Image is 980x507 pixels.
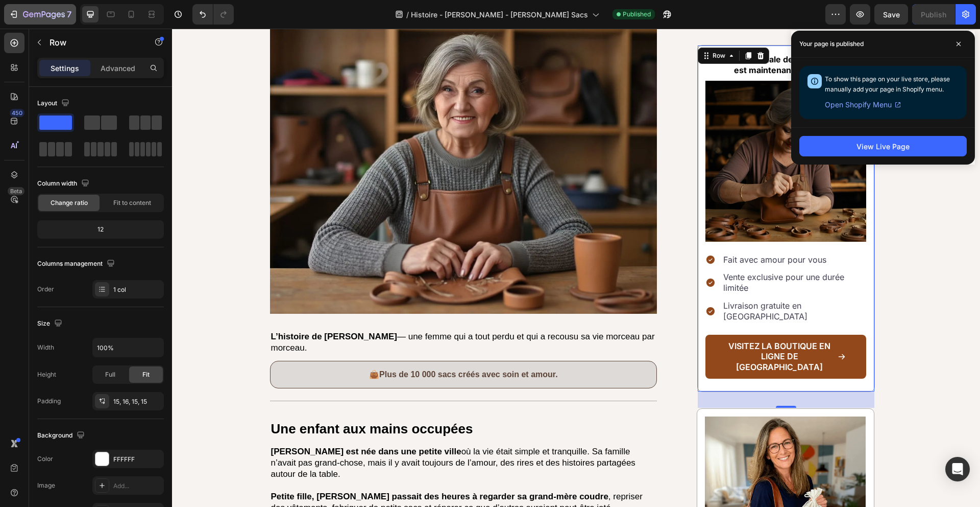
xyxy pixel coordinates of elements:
div: Row [538,22,555,32]
strong: L’histoire de [PERSON_NAME] [99,303,225,313]
button: Save [874,4,908,25]
div: Beta [8,187,24,195]
iframe: Design area [172,29,980,507]
div: Rich Text Editor. Editing area: main [550,270,694,295]
button: 7 [4,4,76,25]
div: Open Intercom Messenger [945,457,970,481]
p: Your page is published [799,39,864,49]
p: 👜 [106,340,478,352]
div: Background [37,429,87,443]
div: Undo/Redo [192,4,234,25]
strong: Plus de 10 000 sacs créés avec soin et amour. [207,341,386,350]
span: Fit to content [113,198,151,208]
p: Livraison gratuite en [GEOGRAPHIC_DATA] [551,272,693,293]
a: Visitez la boutique en ligne de [GEOGRAPHIC_DATA] [533,306,694,350]
span: Save [883,10,900,19]
p: La collection finale de [PERSON_NAME] est maintenant disponible [534,26,693,47]
p: Visitez la boutique en ligne de [GEOGRAPHIC_DATA] [554,312,661,344]
strong: Petite fille, [PERSON_NAME] passait des heures à regarder sa grand-mère coudre [99,463,436,473]
p: Vente exclusive pour une durée limitée [551,243,693,265]
div: Rich Text Editor. Editing area: main [550,224,694,238]
span: Open Shopify Menu [825,99,892,111]
span: Fit [142,370,150,379]
div: Height [37,370,56,379]
div: Column width [37,177,91,191]
p: Row [50,36,136,49]
p: où la vie était simple et tranquille. Sa famille n’avait pas grand-chose, mais il y avait toujour... [99,418,484,451]
div: 450 [10,109,24,117]
h2: Une enfant aux mains occupées [98,391,485,410]
div: Layout [37,97,71,110]
div: View Live Page [856,141,910,152]
input: Auto [93,338,163,357]
div: FFFFFF [113,455,161,464]
p: 7 [67,8,71,20]
p: — une femme qui a tout perdu et qui a recousu sa vie morceau par morceau. [99,303,484,325]
div: Rich Text Editor. Editing area: main [550,242,694,266]
span: Histoire - [PERSON_NAME] - [PERSON_NAME] Sacs [411,9,588,20]
div: 1 col [113,285,161,294]
div: Order [37,285,54,294]
span: Published [623,10,651,19]
div: Columns management [37,257,117,271]
div: Color [37,454,53,464]
p: Settings [51,63,79,74]
div: Image [37,481,55,490]
span: Full [105,370,115,379]
div: Size [37,317,64,331]
div: 15, 16, 15, 15 [113,397,161,406]
div: 12 [39,222,162,237]
span: Change ratio [51,198,88,208]
div: Width [37,343,54,352]
p: , repriser des vêtements, fabriquer de petits sacs et réparer ce que d’autres auraient peut-être ... [99,463,484,485]
p: Fait avec amour pour vous [551,226,693,237]
img: gempages_584126857113240152-4919e06a-6043-4e78-9759-bb5ec0c41c29.webp [533,52,694,213]
button: Publish [912,4,955,25]
strong: [PERSON_NAME] est née dans une petite ville [99,418,289,428]
div: Add... [113,481,161,491]
p: Advanced [101,63,135,74]
div: Publish [921,9,946,20]
div: Padding [37,397,61,406]
button: View Live Page [799,136,967,156]
span: / [406,9,409,20]
span: To show this page on your live store, please manually add your page in Shopify menu. [825,75,950,93]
